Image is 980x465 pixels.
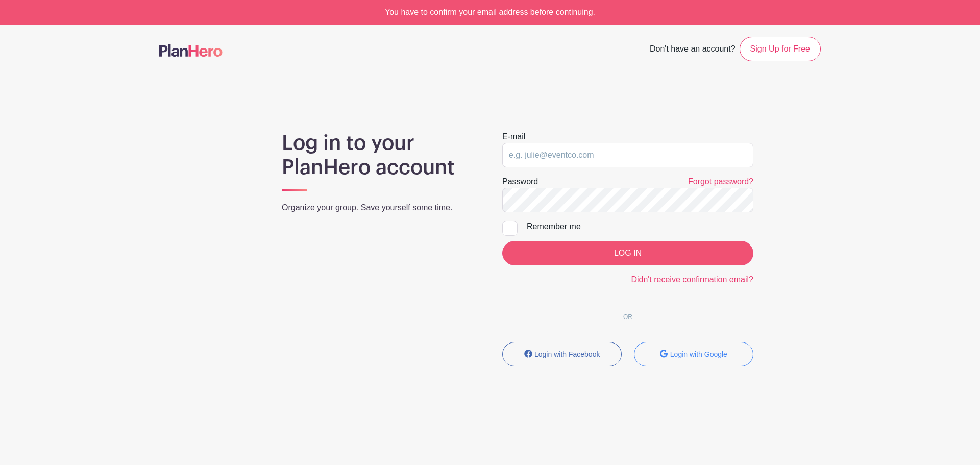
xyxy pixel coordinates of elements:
[527,221,753,233] div: Remember me
[159,44,223,57] img: logo-507f7623f17ff9eddc593b1ce0a138ce2505c220e1c5a4e2b4648c50719b7d32.svg
[502,131,525,143] label: E-mail
[502,176,538,188] label: Password
[282,202,478,214] p: Organize your group. Save yourself some time.
[282,131,478,180] h1: Log in to your PlanHero account
[634,342,753,366] button: Login with Google
[631,275,753,284] a: Didn't receive confirmation email?
[615,313,641,321] span: OR
[534,350,600,358] small: Login with Facebook
[650,39,736,61] span: Don't have an account?
[502,143,753,167] input: e.g. julie@eventco.com
[688,177,753,186] a: Forgot password?
[502,241,753,265] input: LOG IN
[670,350,727,358] small: Login with Google
[502,342,622,366] button: Login with Facebook
[740,37,821,61] a: Sign Up for Free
